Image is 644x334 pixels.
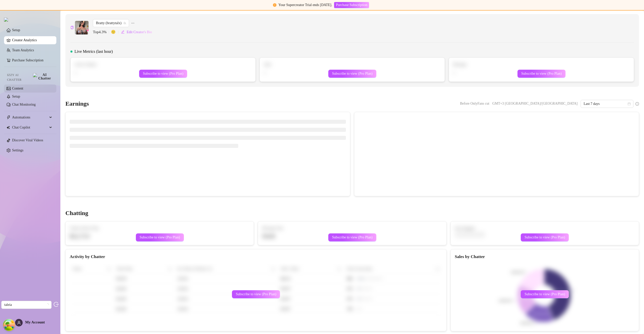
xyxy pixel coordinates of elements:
span: ellipsis [131,19,135,27]
span: Automations [12,113,48,121]
span: Bratty (brattytalx) [96,19,126,27]
span: Last 7 days [584,100,630,108]
span: Subscribe to view (Pro Plan) [236,292,276,296]
span: Live Metrics (last hour) [74,49,113,55]
span: Subscribe to view (Pro Plan) [525,235,565,239]
button: Subscribe to view (Pro Plan) [521,290,569,298]
button: Subscribe to view (Pro Plan) [139,70,187,78]
span: team [123,22,126,25]
span: Izzy AI Chatter [7,73,31,82]
img: logo.svg [4,18,8,22]
span: Subscribe to view (Pro Plan) [140,235,180,239]
span: Edit Creator's Bio [127,30,152,34]
span: taleia [4,301,49,309]
span: copy [70,26,74,29]
a: Discover Viral Videos [12,138,43,142]
a: Team Analytics [12,48,34,52]
button: Subscribe to view (Pro Plan) [232,290,280,298]
span: user [17,321,21,325]
button: Open Tanstack query devtools [4,320,14,330]
a: Purchase Subscription [12,58,44,62]
a: Creator Analytics [12,36,52,44]
span: Purchase Subscription [336,3,367,7]
span: exclamation-circle [273,3,276,7]
img: Chat Copilot [7,126,10,129]
button: Subscribe to view (Pro Plan) [521,233,569,241]
button: Subscribe to view (Pro Plan) [328,70,376,78]
span: My Account [25,320,45,324]
button: Subscribe to view (Pro Plan) [517,70,566,78]
img: Bratty [75,21,89,34]
span: Subscribe to view (Pro Plan) [332,235,373,239]
div: Activity by Chatter [70,254,442,260]
button: Subscribe to view (Pro Plan) [136,233,184,241]
a: Setup [12,28,20,32]
a: Setup [12,95,20,98]
div: Sales by Chatter [455,254,635,260]
button: Edit Creator's Bio [121,28,152,36]
span: build [3,327,6,330]
a: Chat Monitoring [12,103,36,106]
span: GMT+3 [GEOGRAPHIC_DATA]/[GEOGRAPHIC_DATA] [492,100,578,107]
span: Top 4.3 % [93,29,111,35]
span: Before OnlyFans cut [460,100,489,107]
span: thunderbolt [7,115,11,119]
span: 🙂 [111,29,121,35]
span: Subscribe to view (Pro Plan) [143,72,183,76]
button: Purchase Subscription [334,2,369,8]
span: info-circle [635,102,639,106]
span: Your Supercreator Trial ends [DATE]. [278,3,332,7]
span: Chat Copilot [12,123,48,132]
span: logout [54,302,59,307]
a: Content [12,87,23,90]
span: calendar [628,102,631,105]
span: Subscribe to view (Pro Plan) [521,72,562,76]
a: Purchase Subscription [334,3,369,7]
button: Subscribe to view (Pro Plan) [328,233,376,241]
img: AI Chatter [33,73,52,80]
h3: Chatting [65,209,88,217]
span: loading [45,303,49,307]
span: edit [121,30,125,34]
span: Subscribe to view (Pro Plan) [332,72,373,76]
a: Settings [12,148,23,152]
h3: Earnings [65,100,89,108]
span: Subscribe to view (Pro Plan) [525,292,565,296]
button: Copy Creator ID [70,26,74,29]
